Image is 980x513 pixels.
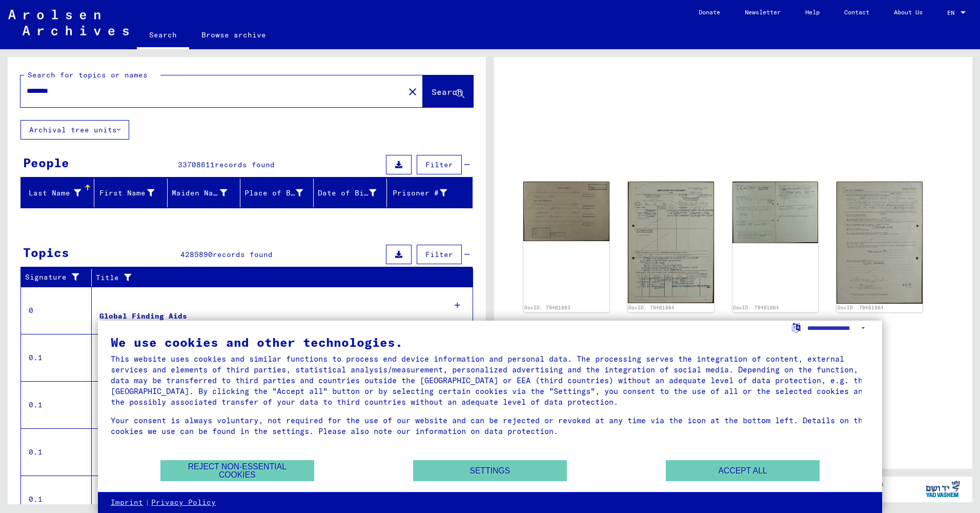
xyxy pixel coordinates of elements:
img: yv_logo.png [924,476,962,502]
mat-header-cell: Last Name [21,179,94,207]
a: Browse archive [189,23,278,47]
img: 002.jpg [732,182,819,243]
img: 003.jpg [836,182,923,304]
a: Privacy Policy [151,498,216,508]
img: Arolsen_neg.svg [8,10,129,35]
div: Place of Birth [244,188,303,199]
span: 33708611 [178,160,215,169]
img: 001.jpg [523,182,609,241]
span: EN [947,9,958,16]
button: Clear [402,81,423,102]
button: Filter [417,155,462,174]
button: Settings [413,460,567,481]
div: Date of Birth [318,185,389,201]
div: Prisoner # [391,185,460,201]
span: records found [213,250,273,259]
button: Accept all [666,460,820,481]
a: DocID: 79461864 [838,305,884,310]
div: Maiden Name [172,188,228,199]
mat-label: Search for topics or names [28,70,148,80]
mat-header-cell: First Name [94,179,168,207]
span: records found [215,160,275,169]
a: DocID: 79461864 [733,305,779,310]
span: Search [432,87,462,97]
div: Your consent is always voluntary, not required for the use of our website and can be rejected or ... [111,415,869,437]
span: Filter [425,160,453,169]
mat-header-cell: Date of Birth [314,179,387,207]
a: Imprint [111,498,143,508]
div: First Name [98,188,154,199]
td: 0.1 [21,381,92,428]
a: Search [137,23,189,49]
span: 4285890 [180,250,213,259]
div: Topics [23,243,69,262]
div: First Name [98,185,167,201]
mat-header-cell: Prisoner # [387,179,472,207]
td: 0 [21,287,92,334]
div: Signature [25,269,94,286]
img: 001.jpg [628,182,714,303]
button: Archival tree units [21,120,129,140]
mat-icon: close [406,86,419,98]
button: Search [423,75,473,107]
a: DocID: 79461864 [628,305,675,310]
div: Title [96,269,463,286]
div: We use cookies and other technologies. [111,336,869,348]
button: Filter [417,245,462,264]
a: DocID: 79461863 [524,305,570,310]
td: 0.1 [21,428,92,476]
div: This website uses cookies and similar functions to process end device information and personal da... [111,353,869,407]
span: Filter [425,250,453,259]
td: 0.1 [21,334,92,381]
div: Last Name [25,185,94,201]
div: Title [96,272,453,283]
div: People [23,153,69,172]
mat-header-cell: Place of Birth [240,179,314,207]
div: Date of Birth [318,188,376,199]
div: Place of Birth [244,185,316,201]
div: Maiden Name [172,185,240,201]
div: Signature [25,272,84,283]
div: Last Name [25,188,81,199]
mat-header-cell: Maiden Name [168,179,241,207]
div: Prisoner # [391,188,447,199]
div: Global Finding Aids [99,311,187,322]
button: Reject non-essential cookies [160,460,314,481]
